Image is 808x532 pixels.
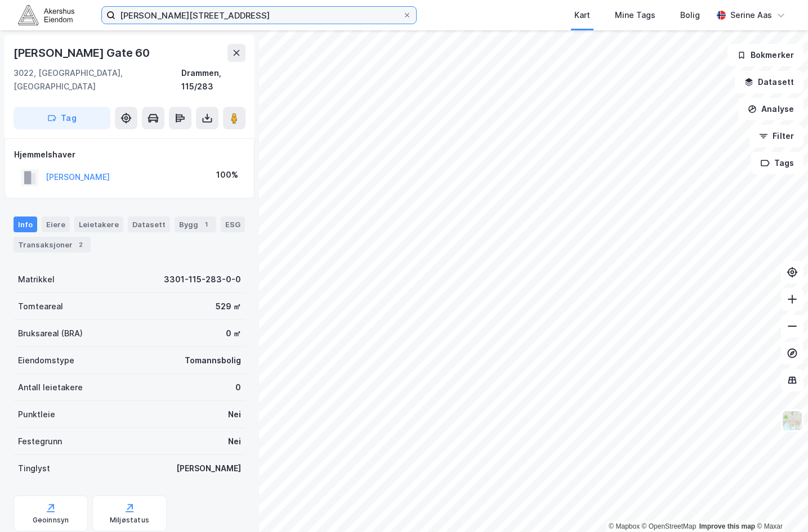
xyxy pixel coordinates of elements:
[615,8,655,22] div: Mine Tags
[115,7,403,24] input: Søk på adresse, matrikkel, gårdeiere, leietakere eller personer
[226,327,241,340] div: 0 ㎡
[176,462,241,475] div: [PERSON_NAME]
[730,8,772,22] div: Serine Aas
[14,217,37,232] div: Info
[18,354,74,367] div: Eiendomstype
[18,462,50,475] div: Tinglyst
[699,522,755,530] a: Improve this map
[751,152,803,174] button: Tags
[228,408,241,421] div: Nei
[782,410,803,431] img: Z
[752,478,808,532] iframe: Chat Widget
[14,44,152,62] div: [PERSON_NAME] Gate 60
[14,148,245,161] div: Hjemmelshaver
[14,66,181,93] div: 3022, [GEOGRAPHIC_DATA], [GEOGRAPHIC_DATA]
[128,217,170,232] div: Datasett
[110,516,149,525] div: Miljøstatus
[752,478,808,532] div: Kontrollprogram for chat
[18,381,83,394] div: Antall leietakere
[185,354,241,367] div: Tomannsbolig
[642,522,697,530] a: OpenStreetMap
[738,98,803,120] button: Analyse
[609,522,640,530] a: Mapbox
[74,217,123,232] div: Leietakere
[216,168,238,182] div: 100%
[18,435,62,448] div: Festegrunn
[680,8,700,22] div: Bolig
[749,125,803,147] button: Filter
[235,381,241,394] div: 0
[200,219,212,230] div: 1
[727,44,803,66] button: Bokmerker
[175,217,216,232] div: Bygg
[221,217,245,232] div: ESG
[18,300,63,313] div: Tomteareal
[574,8,590,22] div: Kart
[18,408,55,421] div: Punktleie
[18,327,83,340] div: Bruksareal (BRA)
[14,237,91,253] div: Transaksjoner
[164,273,241,286] div: 3301-115-283-0-0
[735,71,803,93] button: Datasett
[216,300,241,313] div: 529 ㎡
[181,66,245,93] div: Drammen, 115/283
[33,516,69,525] div: Geoinnsyn
[75,239,86,250] div: 2
[18,5,74,25] img: akershus-eiendom-logo.9091f326c980b4bce74ccdd9f866810c.svg
[18,273,55,286] div: Matrikkel
[228,435,241,448] div: Nei
[42,217,70,232] div: Eiere
[14,107,110,129] button: Tag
